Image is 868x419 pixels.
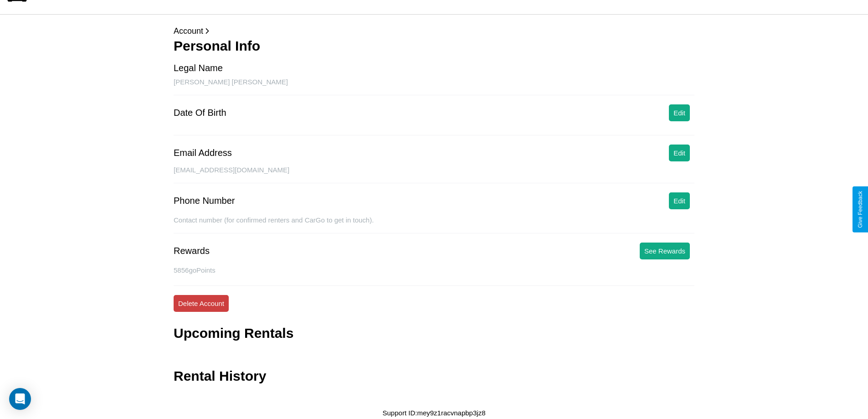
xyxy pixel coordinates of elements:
[174,216,694,233] div: Contact number (for confirmed renters and CarGo to get in touch).
[174,24,694,38] p: Account
[857,191,863,228] div: Give Feedback
[174,295,229,312] button: Delete Account
[174,108,226,118] div: Date Of Birth
[640,243,690,259] button: See Rewards
[174,148,232,158] div: Email Address
[174,368,266,384] h3: Rental History
[174,166,694,183] div: [EMAIL_ADDRESS][DOMAIN_NAME]
[174,264,694,276] p: 5856 goPoints
[174,246,210,256] div: Rewards
[174,326,293,341] h3: Upcoming Rentals
[669,192,690,209] button: Edit
[174,63,223,73] div: Legal Name
[9,388,31,410] div: Open Intercom Messenger
[174,196,235,206] div: Phone Number
[174,38,694,54] h3: Personal Info
[669,104,690,121] button: Edit
[383,407,486,419] p: Support ID: mey9z1racvnapbp3jz8
[174,78,694,95] div: [PERSON_NAME] [PERSON_NAME]
[669,145,690,161] button: Edit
